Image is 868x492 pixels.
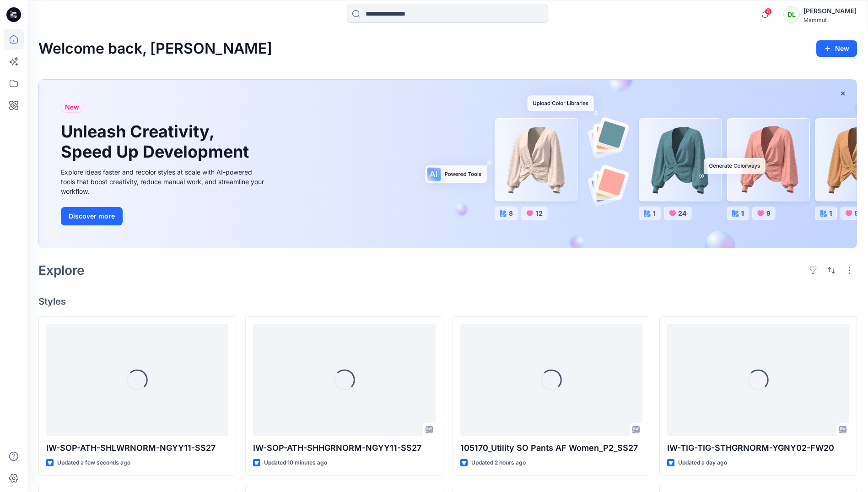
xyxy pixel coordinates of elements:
[46,442,228,454] p: IW-SOP-ATH-SHLWRNORM-NGYY11-SS27
[803,5,857,16] div: [PERSON_NAME]
[783,6,800,23] div: DL
[61,167,267,196] div: Explore ideas faster and recolor styles at scale with AI-powered tools that boost creativity, red...
[253,442,435,454] p: IW-SOP-ATH-SHHGRNORM-NGYY11-SS27
[816,40,857,57] button: New
[61,122,253,161] h1: Unleash Creativity, Speed Up Development
[38,40,272,57] h2: Welcome back, [PERSON_NAME]
[678,458,727,468] p: Updated a day ago
[61,207,123,225] button: Discover more
[57,458,130,468] p: Updated a few seconds ago
[38,263,85,278] h2: Explore
[460,442,642,454] p: 105170_Utility SO Pants AF Women_P2_SS27
[264,458,327,468] p: Updated 10 minutes ago
[471,458,526,468] p: Updated 2 hours ago
[765,8,772,15] span: 6
[667,442,849,454] p: IW-TIG-TIG-STHGRNORM-YGNY02-FW20
[38,296,857,307] h4: Styles
[65,102,79,113] span: New
[61,207,267,225] a: Discover more
[803,16,857,23] div: Mammut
